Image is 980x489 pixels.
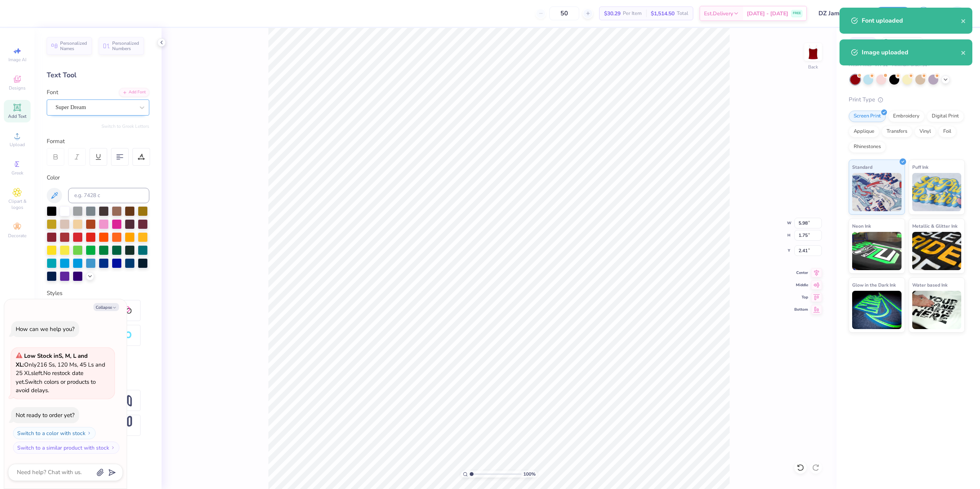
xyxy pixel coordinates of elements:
[47,173,149,182] div: Color
[747,10,788,18] span: [DATE] - [DATE]
[16,352,105,394] span: Only 216 Ss, 120 Ms, 45 Ls and 25 XLs left. Switch colors or products to avoid delays.
[9,85,26,91] span: Designs
[912,232,962,270] img: Metallic & Glitter Ink
[912,173,962,211] img: Puff Ink
[704,10,733,18] span: Est. Delivery
[93,303,119,311] button: Collapse
[862,48,961,57] div: Image uploaded
[87,431,91,435] img: Switch to a color with stock
[862,16,961,25] div: Font uploaded
[13,442,119,454] button: Switch to a similar product with stock
[882,126,912,137] div: Transfers
[623,10,642,18] span: Per Item
[111,445,115,450] img: Switch to a similar product with stock
[523,471,536,478] span: 100 %
[8,57,26,63] span: Image AI
[852,291,902,329] img: Glow in the Dark Ink
[961,48,966,57] button: close
[912,281,947,289] span: Water based Ink
[961,16,966,25] button: close
[849,95,965,104] div: Print Type
[849,126,879,137] div: Applique
[912,291,962,329] img: Water based Ink
[10,142,25,148] span: Upload
[852,281,896,289] span: Glow in the Dark Ink
[60,41,87,51] span: Personalized Names
[677,10,688,18] span: Total
[651,10,675,18] span: $1,514.50
[8,233,26,239] span: Decorate
[16,352,88,368] strong: Low Stock in S, M, L and XL :
[47,289,149,298] div: Styles
[849,111,886,122] div: Screen Print
[852,232,902,270] img: Neon Ink
[119,88,149,97] div: Add Font
[794,307,808,312] span: Bottom
[549,7,579,20] input: – –
[852,163,872,171] span: Standard
[805,44,821,60] img: Back
[4,198,31,210] span: Clipart & logos
[852,173,902,211] img: Standard
[11,170,23,176] span: Greek
[16,369,83,386] span: No restock date yet.
[793,11,801,16] span: FREE
[604,10,621,18] span: $30.29
[47,70,149,80] div: Text Tool
[13,427,96,439] button: Switch to a color with stock
[794,270,808,275] span: Center
[852,222,871,230] span: Neon Ink
[915,126,936,137] div: Vinyl
[47,88,58,97] label: Font
[68,188,149,203] input: e.g. 7428 c
[849,141,886,153] div: Rhinestones
[8,113,26,119] span: Add Text
[794,295,808,300] span: Top
[927,111,964,122] div: Digital Print
[808,64,818,70] div: Back
[47,137,150,146] div: Format
[888,111,924,122] div: Embroidery
[813,6,869,21] input: Untitled Design
[794,282,808,288] span: Middle
[112,41,139,51] span: Personalized Numbers
[101,123,149,129] button: Switch to Greek Letters
[16,411,75,419] div: Not ready to order yet?
[16,325,75,333] div: How can we help you?
[912,222,957,230] span: Metallic & Glitter Ink
[938,126,956,137] div: Foil
[912,163,928,171] span: Puff Ink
